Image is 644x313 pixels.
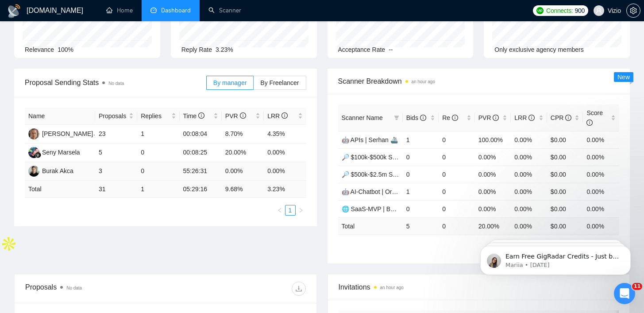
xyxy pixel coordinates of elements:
td: 00:08:04 [180,125,222,143]
span: user [596,8,602,14]
li: 1 [285,205,296,216]
span: PVR [225,112,246,120]
a: SK[PERSON_NAME] [28,130,93,137]
span: info-circle [420,115,426,121]
td: 0.00% [475,148,511,166]
span: Proposals [99,111,127,121]
span: download [292,285,305,292]
td: $0.00 [547,166,583,183]
span: No data [108,81,124,86]
span: info-circle [240,112,246,119]
td: 0.00% [264,143,306,162]
td: 1 [137,181,179,198]
a: BABurak Akca [28,167,73,174]
td: 4.35% [264,125,306,143]
span: Relevance [25,46,54,53]
a: 🤖 APIs | Serhan 🚢 [342,136,398,143]
span: Bids [406,114,426,121]
time: an hour ago [380,285,404,290]
td: $0.00 [547,148,583,166]
span: Acceptance Rate [338,46,386,53]
span: By Freelancer [260,79,299,86]
span: -- [389,46,393,53]
img: logo [7,4,21,18]
button: download [292,282,306,296]
span: Proposal Sending Stats [25,77,206,88]
span: info-circle [198,112,204,119]
img: SK [28,128,39,139]
span: info-circle [493,115,499,121]
td: 0.00% [222,162,264,181]
a: searchScanner [208,7,241,14]
span: 900 [575,6,584,15]
span: CPR [551,114,571,121]
span: Reply Rate [181,46,212,53]
span: Score [586,109,603,126]
td: 0.00 % [511,217,547,235]
td: 0 [439,200,475,217]
a: homeHome [106,7,133,14]
img: gigradar-bm.png [35,152,41,158]
li: Previous Page [274,205,285,216]
span: right [298,208,304,213]
span: Invitations [339,282,619,293]
td: 0.00% [583,131,619,148]
td: 31 [95,181,137,198]
td: 0.00% [475,166,511,183]
span: info-circle [282,112,288,119]
td: 20.00 % [475,217,511,235]
span: setting [627,7,640,14]
td: 55:26:31 [180,162,222,181]
th: Replies [137,108,179,125]
span: LRR [267,112,288,120]
a: 🤖 AI-Chatbot | Orhan [342,188,402,195]
td: 23 [95,125,137,143]
td: 0 [403,200,439,217]
td: 0.00% [511,131,547,148]
a: 🔎 $100k-$500k Spent 💰 [342,154,414,161]
td: $ 0.00 [547,217,583,235]
span: Replies [141,111,169,121]
span: 3.23% [216,46,233,53]
td: 0.00% [511,200,547,217]
span: Only exclusive agency members [494,46,584,53]
span: Re [442,114,458,121]
td: 0.00% [583,183,619,200]
span: info-circle [452,115,458,121]
img: BA [28,166,39,177]
a: 1 [285,205,295,215]
td: 0 [439,166,475,183]
span: PVR [478,114,499,121]
span: filter [392,111,401,124]
iframe: Intercom notifications message [467,227,644,289]
td: 00:08:25 [180,143,222,162]
td: 05:29:16 [180,181,222,198]
td: 0 [439,131,475,148]
img: SM [28,147,39,158]
li: Next Page [296,205,306,216]
span: LRR [514,114,535,121]
span: info-circle [528,115,535,121]
td: 9.68 % [222,181,264,198]
td: 0.00% [511,148,547,166]
td: 0.00% [475,183,511,200]
iframe: Intercom live chat [614,283,635,304]
button: left [274,205,285,216]
a: SMSeny Marsela [28,148,80,155]
td: 3 [95,162,137,181]
td: 5 [95,143,137,162]
span: filter [394,115,399,120]
span: Scanner Breakdown [338,76,620,87]
td: 5 [403,217,439,235]
td: 1 [403,131,439,148]
button: right [296,205,306,216]
th: Proposals [95,108,137,125]
td: $0.00 [547,200,583,217]
td: 0.00% [583,200,619,217]
td: 100.00% [475,131,511,148]
span: No data [66,286,82,290]
span: Connects: [546,6,573,15]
